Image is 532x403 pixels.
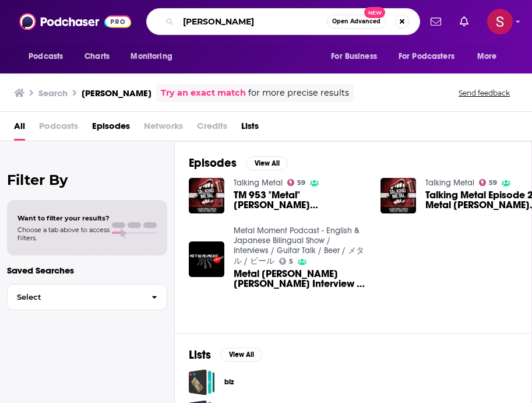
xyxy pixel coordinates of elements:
a: All [14,117,25,141]
h2: Episodes [189,156,237,170]
span: Networks [144,117,183,141]
span: More [477,48,497,65]
a: Metal Moment Podcast - English & Japanese Bilingual Show / Interviews / Guitar Talk / Beer / メタル ... [234,226,364,266]
p: Saved Searches [7,265,167,276]
span: Want to filter your results? [17,214,110,222]
span: 59 [489,180,497,185]
button: Show profile menu [487,9,513,34]
span: Charts [84,48,110,65]
h2: Filter By [7,171,167,188]
span: Credits [197,117,227,141]
img: Metal Mike Chlasciak Halford Interview – Metal Moment Podcast 041 [189,241,224,277]
span: Metal [PERSON_NAME] [PERSON_NAME] Interview – Metal Moment Podcast 041 [234,269,367,289]
img: Talking Metal Episode 255 Metal Mike Chlasciak Special [380,178,416,213]
a: 5 [279,258,294,265]
div: Search podcasts, credits, & more... [146,8,420,35]
img: TM 953 "Metal" Mike Chlasciak (Halford and Bach) [189,178,224,213]
input: Search podcasts, credits, & more... [178,12,327,31]
button: open menu [469,45,512,68]
a: 59 [287,179,306,186]
img: User Profile [487,9,513,34]
span: For Business [331,48,377,65]
a: biz [224,376,234,388]
span: 5 [289,259,293,264]
span: Podcasts [29,48,63,65]
span: TM 953 "Metal" [PERSON_NAME] ([PERSON_NAME] and [PERSON_NAME]) [234,190,367,210]
a: Charts [77,45,117,68]
button: open menu [20,45,78,68]
a: biz [189,369,215,395]
a: Show notifications dropdown [455,12,473,31]
h3: Search [38,87,68,99]
button: Open AdvancedNew [327,15,386,29]
button: Send feedback [455,88,513,98]
a: ListsView All [189,348,262,362]
button: View All [246,156,288,170]
button: open menu [391,45,471,68]
button: open menu [122,45,187,68]
h2: Lists [189,348,211,362]
a: Metal Mike Chlasciak Halford Interview – Metal Moment Podcast 041 [234,269,367,289]
a: Talking Metal [234,178,283,188]
span: New [364,7,385,18]
span: Logged in as stephanie85546 [487,9,513,34]
span: for more precise results [248,86,349,100]
a: 59 [479,179,498,186]
span: Podcasts [39,117,78,141]
button: Select [7,284,167,310]
span: 59 [297,180,305,185]
span: Select [8,293,142,301]
a: Episodes [92,117,130,141]
span: For Podcasters [399,48,455,65]
span: Choose a tab above to access filters. [17,226,110,242]
img: Podchaser - Follow, Share and Rate Podcasts [19,10,131,33]
a: Talking Metal [425,178,474,188]
a: Lists [241,117,259,141]
a: Show notifications dropdown [426,12,446,31]
a: TM 953 "Metal" Mike Chlasciak (Halford and Bach) [234,190,367,210]
a: Try an exact match [161,86,246,100]
a: EpisodesView All [189,156,288,170]
button: View All [220,348,262,362]
h3: [PERSON_NAME] [82,87,152,99]
span: Monitoring [131,48,172,65]
span: Open Advanced [332,19,380,24]
button: open menu [323,45,392,68]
